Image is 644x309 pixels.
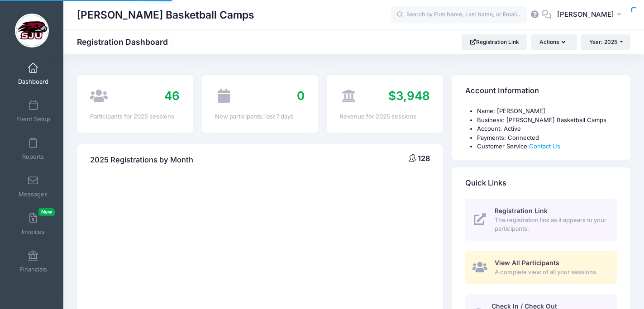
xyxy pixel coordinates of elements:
span: Financials [19,266,47,273]
span: 46 [164,89,180,103]
div: Revenue for 2025 sessions [340,112,429,121]
a: Reports [12,133,55,165]
span: A complete view of all your sessions. [495,268,607,277]
span: [PERSON_NAME] [557,10,614,19]
a: Messages [12,171,55,202]
li: Name: [PERSON_NAME] [477,107,617,116]
span: Event Setup [16,115,50,123]
a: View All Participants A complete view of all your sessions. [465,251,617,284]
span: 128 [418,154,430,163]
button: Actions [531,34,577,50]
h4: 2025 Registrations by Month [90,147,193,173]
div: New participants: last 7 days [215,112,305,121]
h4: Account Information [465,78,539,104]
span: The registration link as it appears to your participants. [495,216,607,233]
input: Search by First Name, Last Name, or Email... [391,6,527,24]
img: Cindy Griffin Basketball Camps [15,14,49,48]
a: Event Setup [12,95,55,127]
h1: [PERSON_NAME] Basketball Camps [77,5,254,25]
li: Customer Service: [477,142,617,151]
li: Payments: Connected [477,133,617,143]
a: Financials [12,246,55,277]
span: Invoices [22,228,45,236]
button: [PERSON_NAME] [551,5,630,25]
span: Year: 2025 [589,38,617,45]
span: Reports [22,153,44,161]
span: $3,948 [388,89,430,103]
h4: Quick Links [465,170,506,196]
span: Registration Link [495,207,548,214]
div: Participants for 2025 sessions [90,112,180,121]
span: Messages [19,190,48,198]
li: Business: [PERSON_NAME] Basketball Camps [477,116,617,125]
li: Account: Active [477,124,617,133]
a: Dashboard [12,58,55,90]
span: 0 [297,89,305,103]
h1: Registration Dashboard [77,37,176,47]
a: InvoicesNew [12,208,55,240]
span: New [38,208,55,216]
a: Registration Link [462,34,527,50]
a: Contact Us [529,143,560,150]
button: Year: 2025 [581,34,630,50]
a: Registration Link The registration link as it appears to your participants. [465,199,617,241]
span: Dashboard [18,78,48,86]
span: View All Participants [495,259,559,266]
